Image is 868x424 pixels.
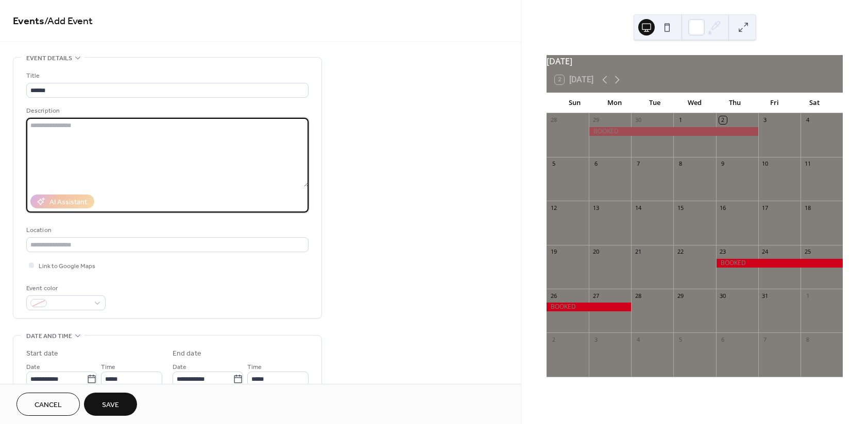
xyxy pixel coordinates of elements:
[589,127,758,136] div: BOOKED
[676,248,684,256] div: 22
[555,93,595,113] div: Sun
[716,259,843,268] div: BOOKED
[634,204,642,211] div: 14
[804,160,811,168] div: 11
[550,204,557,211] div: 12
[714,93,755,113] div: Thu
[16,393,80,416] button: Cancel
[595,93,635,113] div: Mon
[761,248,769,256] div: 24
[26,225,307,236] div: Location
[719,204,727,211] div: 16
[804,204,811,211] div: 18
[39,261,95,272] span: Link to Google Maps
[592,116,600,124] div: 29
[755,93,795,113] div: Fri
[44,11,93,31] span: / Add Event
[676,335,684,343] div: 5
[26,362,40,373] span: Date
[634,116,642,124] div: 30
[676,292,684,299] div: 29
[592,160,600,168] div: 6
[173,362,186,373] span: Date
[26,70,307,81] div: Title
[676,116,684,124] div: 1
[794,93,835,113] div: Sat
[635,93,675,113] div: Tue
[719,335,727,343] div: 6
[26,331,72,342] span: Date and time
[35,400,62,411] span: Cancel
[761,204,769,211] div: 17
[101,362,115,373] span: Time
[26,348,58,359] div: Start date
[804,292,811,299] div: 1
[550,292,557,299] div: 26
[550,160,557,168] div: 5
[26,105,307,116] div: Description
[247,362,262,373] span: Time
[719,160,727,168] div: 9
[84,393,137,416] button: Save
[26,53,72,64] span: Event details
[634,335,642,343] div: 4
[550,116,557,124] div: 28
[676,204,684,211] div: 15
[592,204,600,211] div: 13
[761,116,769,124] div: 3
[804,248,811,256] div: 25
[719,116,727,124] div: 2
[634,160,642,168] div: 7
[719,248,727,256] div: 23
[102,400,119,411] span: Save
[173,348,201,359] div: End date
[592,335,600,343] div: 3
[550,248,557,256] div: 19
[676,160,684,168] div: 8
[761,335,769,343] div: 7
[592,248,600,256] div: 20
[547,55,843,67] div: [DATE]
[804,335,811,343] div: 8
[761,160,769,168] div: 10
[13,11,44,31] a: Events
[675,93,715,113] div: Wed
[634,248,642,256] div: 21
[761,292,769,299] div: 31
[547,303,631,311] div: BOOKED
[26,283,104,294] div: Event color
[592,292,600,299] div: 27
[719,292,727,299] div: 30
[804,116,811,124] div: 4
[550,335,557,343] div: 2
[634,292,642,299] div: 28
